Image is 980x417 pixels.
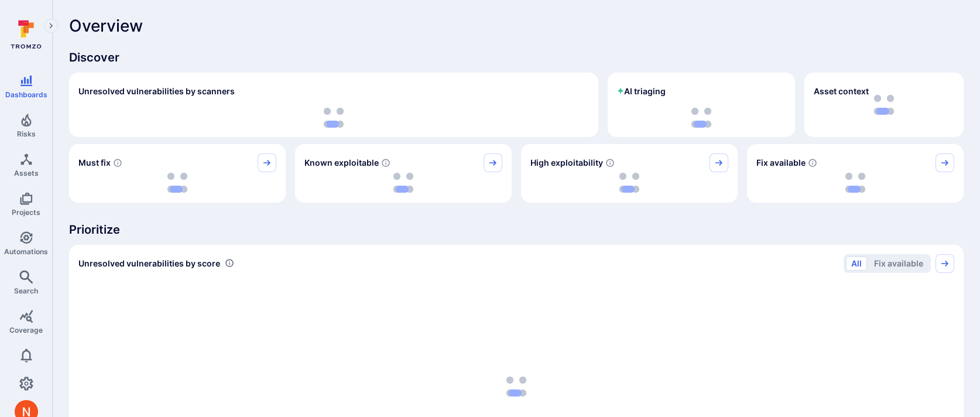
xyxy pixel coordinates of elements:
span: Must fix [78,157,111,169]
div: loading spinner [78,108,589,128]
svg: Vulnerabilities with fix available [808,158,817,168]
img: Loading... [845,173,865,193]
div: Number of vulnerabilities in status 'Open' 'Triaged' and 'In process' grouped by score [225,257,234,269]
button: Fix available [869,257,928,271]
div: loading spinner [304,172,502,193]
span: Dashboards [5,90,47,99]
h2: AI triaging [617,86,666,97]
div: Must fix [69,144,286,203]
button: All [846,257,867,271]
h2: Unresolved vulnerabilities by scanners [78,86,235,97]
div: loading spinner [617,108,786,128]
span: Known exploitable [304,157,379,169]
img: Loading... [393,173,413,193]
img: Loading... [167,173,187,193]
span: Unresolved vulnerabilities by score [78,258,220,269]
span: Overview [69,16,143,35]
div: Known exploitable [295,144,512,203]
span: Coverage [9,326,43,334]
i: Expand navigation menu [47,21,55,31]
span: High exploitability [530,157,603,169]
svg: Risk score >=40 , missed SLA [113,158,122,168]
span: Prioritize [69,221,964,238]
div: Fix available [747,144,964,203]
img: Loading... [619,173,639,193]
span: Automations [4,247,48,256]
span: Assets [14,169,39,177]
span: Fix available [756,157,806,169]
div: loading spinner [756,172,954,193]
span: Search [14,286,38,295]
span: Asset context [814,86,869,97]
img: Loading... [691,108,711,128]
svg: Confirmed exploitable by KEV [381,158,390,168]
img: Loading... [506,377,526,397]
div: High exploitability [521,144,738,203]
span: Projects [12,208,40,217]
span: Discover [69,49,964,66]
div: loading spinner [530,172,728,193]
img: Loading... [324,108,344,128]
span: Risks [17,129,36,138]
button: Expand navigation menu [44,19,58,33]
div: loading spinner [78,172,276,193]
svg: EPSS score ≥ 0.7 [605,158,615,168]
